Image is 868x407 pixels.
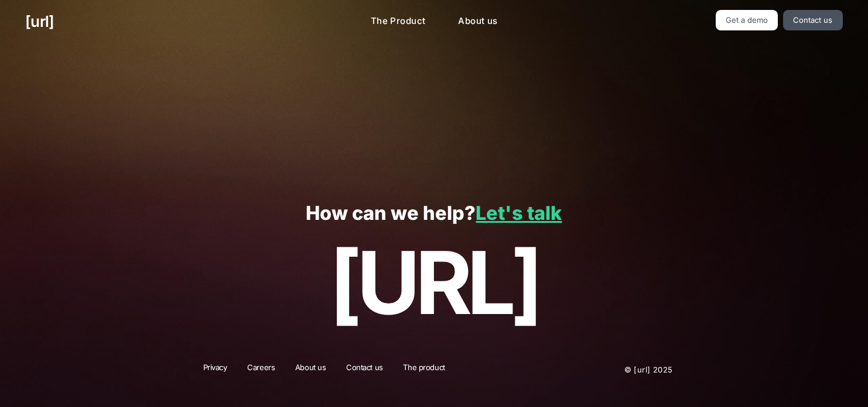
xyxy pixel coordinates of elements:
a: About us [449,10,507,33]
a: Contact us [339,362,391,377]
p: How can we help? [25,203,842,225]
a: Privacy [196,362,235,377]
a: Careers [240,362,282,377]
a: Get a demo [716,10,778,30]
a: [URL] [25,10,54,33]
p: [URL] [25,234,842,332]
a: The Product [361,10,435,33]
a: Let's talk [476,202,562,225]
a: The product [395,362,452,377]
a: About us [288,362,334,377]
a: Contact us [783,10,843,30]
p: © [URL] 2025 [553,362,673,377]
